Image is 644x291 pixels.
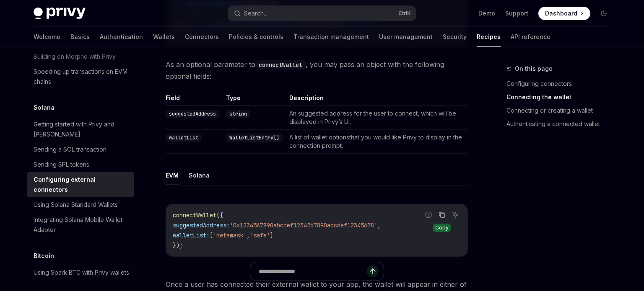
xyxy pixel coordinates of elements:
h5: Solana [34,103,55,113]
span: }); [173,242,183,249]
div: Sending a SOL transaction [34,144,106,155]
a: Using Spark BTC with Privy wallets [27,265,134,280]
th: Type [223,94,286,106]
a: Using Solana Standard Wallets [27,197,134,212]
div: Integrating Solana Mobile Wallet Adapter [34,215,129,235]
span: '0x1234567890abcdef1234567890abcdef12345678' [230,221,377,229]
span: As an optional parameter to , you may pass an object with the following optional fields: [166,59,468,82]
code: suggestedAddress [166,110,219,118]
h5: Bitcoin [34,251,54,261]
span: , [377,221,381,229]
code: walletList [166,134,202,142]
a: Policies & controls [229,27,283,47]
a: Dashboard [538,7,590,20]
a: Configuring connectors [506,77,617,90]
td: A list of wallet optionsthat you would like Privy to display in the connection prompt. [286,130,468,154]
span: ({ [216,211,223,219]
a: Connectors [185,27,219,47]
td: An suggested address for the user to connect, which will be displayed in Privy’s UI. [286,106,468,130]
a: Sending a SOL transaction [27,142,134,157]
span: , [247,232,250,239]
button: Search...CtrlK [228,6,416,21]
div: Configuring external connectors [34,175,129,195]
code: connectWallet [255,60,306,70]
div: Using Spark BTC with Privy wallets [34,268,129,278]
span: 'safe' [250,232,270,239]
a: API reference [511,27,551,47]
a: Recipes [477,27,501,47]
button: Report incorrect code [423,209,434,220]
div: Sending SPL tokens [34,160,89,170]
div: Search... [244,8,267,18]
div: Speeding up transactions on EVM chains [34,67,129,87]
span: connectWallet [173,211,216,219]
a: Configuring external connectors [27,172,134,197]
span: [ [210,232,213,239]
a: Sending SPL tokens [27,157,134,172]
a: Authentication [100,27,143,47]
span: 'metamask' [213,232,247,239]
a: Security [443,27,467,47]
a: Integrating Solana Mobile Wallet Adapter [27,212,134,237]
div: Copy [433,224,451,232]
a: Speeding up transactions on EVM chains [27,64,134,89]
code: WalletListEntry[] [226,134,283,142]
a: Support [505,9,528,18]
th: Description [286,94,468,106]
a: Demo [478,9,495,18]
a: Wallets [153,27,175,47]
div: Getting started with Privy and [PERSON_NAME] [34,119,129,139]
button: Toggle dark mode [597,7,610,20]
a: Connecting or creating a wallet [506,104,617,117]
code: string [226,110,250,118]
img: dark logo [34,8,86,19]
a: Basics [70,27,90,47]
button: Copy the contents from the code block [436,209,447,220]
a: Authenticating a connected wallet [506,117,617,131]
a: Welcome [34,27,60,47]
span: walletList: [173,232,210,239]
a: Getting started with Privy and [PERSON_NAME] [27,117,134,142]
span: ] [270,232,273,239]
button: EVM [166,165,179,185]
button: Ask AI [450,209,461,220]
span: On this page [515,64,553,74]
button: Send message [367,265,379,277]
a: Transaction management [293,27,369,47]
span: Dashboard [545,9,577,18]
span: suggestedAddress: [173,221,230,229]
div: Using Solana Standard Wallets [34,200,118,210]
th: Field [166,94,223,106]
button: Solana [189,165,210,185]
a: User management [379,27,433,47]
a: Connecting the wallet [506,90,617,104]
span: Ctrl K [398,10,411,17]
